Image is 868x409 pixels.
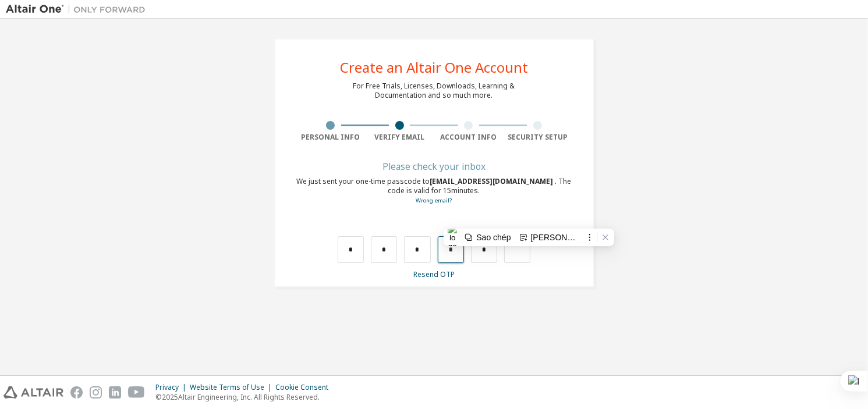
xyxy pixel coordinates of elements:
[503,133,572,142] div: Security Setup
[365,133,434,142] div: Verify Email
[296,177,572,205] div: We just sent your one-time passcode to . The code is valid for 15 minutes.
[296,133,366,142] div: Personal Info
[434,133,504,142] div: Account Info
[6,3,151,15] img: Altair One
[190,383,275,392] div: Website Terms of Use
[155,392,335,402] p: © 2025 Altair Engineering, Inc. All Rights Reserved.
[275,383,335,392] div: Cookie Consent
[340,61,528,74] div: Create an Altair One Account
[353,81,515,100] div: For Free Trials, Licenses, Downloads, Learning & Documentation and so much more.
[430,176,555,186] span: [EMAIL_ADDRESS][DOMAIN_NAME]
[413,269,455,279] a: Resend OTP
[109,386,121,399] img: linkedin.svg
[416,197,452,204] a: Go back to the registration form
[128,386,145,399] img: youtube.svg
[296,163,572,170] div: Please check your inbox
[70,386,83,399] img: facebook.svg
[3,386,63,399] img: altair_logo.svg
[155,383,190,392] div: Privacy
[90,386,102,399] img: instagram.svg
